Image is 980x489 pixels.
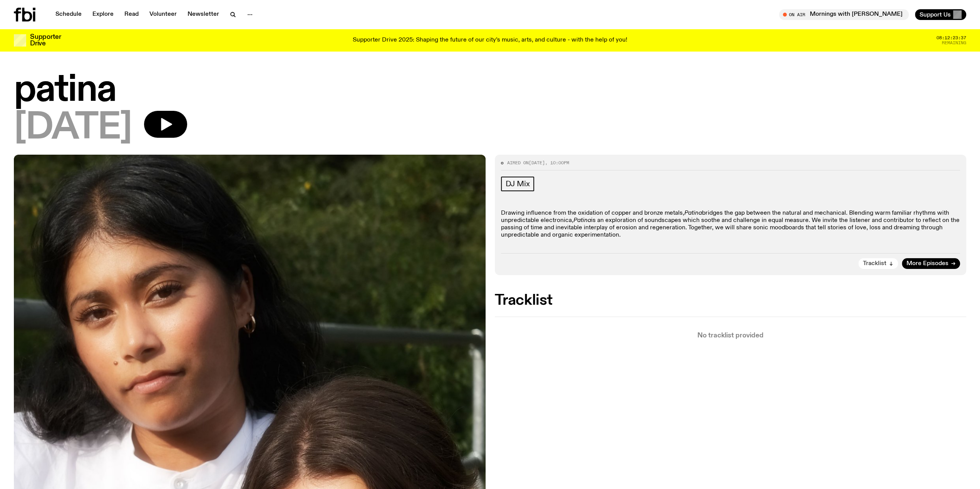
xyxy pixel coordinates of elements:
a: DJ Mix [501,177,534,191]
button: Support Us [915,9,966,20]
p: Drawing influence from the oxidation of copper and bronze metals, bridges the gap between the nat... [501,210,960,239]
span: Support Us [920,11,951,18]
span: [DATE] [529,160,545,166]
p: No tracklist provided [495,332,967,339]
button: Tracklist [858,258,898,269]
span: Tracklist [863,261,886,267]
button: On AirMornings with [PERSON_NAME] [779,9,909,20]
p: Supporter Drive 2025: Shaping the future of our city’s music, arts, and culture - with the help o... [353,37,627,44]
span: 08:12:23:37 [936,36,966,40]
span: Aired on [507,160,529,166]
span: Remaining [942,41,966,45]
h3: Supporter Drive [30,34,61,47]
a: Volunteer [145,9,181,20]
a: Newsletter [183,9,224,20]
em: Patina [573,217,591,224]
a: Schedule [51,9,86,20]
h1: patina [14,73,966,108]
span: , 10:00pm [545,160,569,166]
span: [DATE] [14,111,132,145]
em: Patina [684,210,702,216]
span: More Episodes [906,261,948,267]
a: Read [120,9,143,20]
span: DJ Mix [506,180,530,188]
a: Explore [88,9,118,20]
a: More Episodes [902,258,960,269]
h2: Tracklist [495,294,967,307]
